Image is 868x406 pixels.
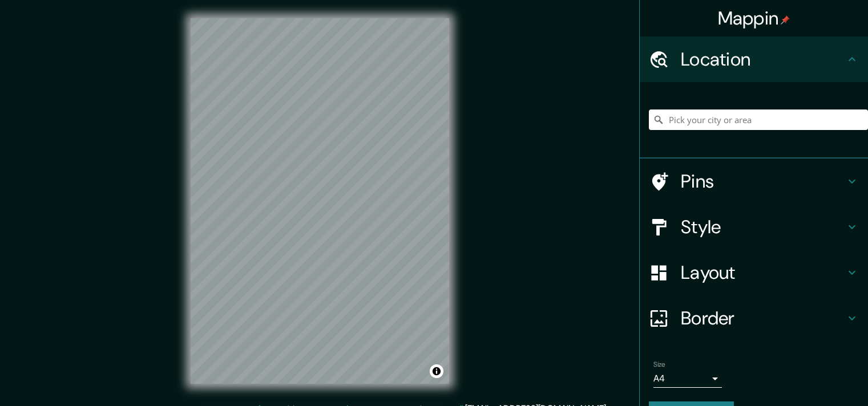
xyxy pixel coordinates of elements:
label: Size [653,360,665,370]
h4: Location [681,48,845,71]
img: pin-icon.png [781,15,790,25]
div: Location [640,36,868,82]
div: Layout [640,250,868,295]
button: Toggle attribution [430,364,443,378]
h4: Layout [681,261,845,284]
div: Border [640,295,868,341]
h4: Mappin [718,7,790,30]
div: Style [640,204,868,250]
canvas: Map [191,18,449,384]
h4: Border [681,307,845,330]
h4: Style [681,216,845,238]
div: A4 [653,370,722,388]
h4: Pins [681,170,845,193]
div: Pins [640,159,868,204]
input: Pick your city or area [649,109,868,130]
